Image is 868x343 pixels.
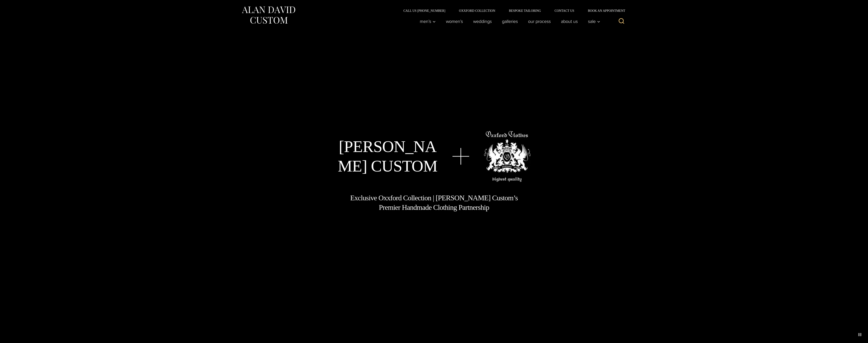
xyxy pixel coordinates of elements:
a: Contact Us [548,9,581,12]
span: Sale [588,19,600,24]
h1: [PERSON_NAME] Custom [337,137,438,176]
a: Women’s [441,17,468,26]
img: oxxford clothes, highest quality [484,131,531,182]
a: Book an Appointment [581,9,627,12]
span: Men’s [420,19,436,24]
a: Bespoke Tailoring [502,9,548,12]
button: pause animated background image [856,331,863,338]
nav: Primary Navigation [415,17,602,26]
a: Oxxford Collection [452,9,502,12]
a: Our Process [523,17,556,26]
h1: Exclusive Oxxford Collection | [PERSON_NAME] Custom’s Premier Handmade Clothing Partnership [350,193,518,212]
a: weddings [468,17,497,26]
img: Alan David Custom [241,5,296,25]
a: About Us [556,17,583,26]
a: Call Us [PHONE_NUMBER] [397,9,452,12]
nav: Secondary Navigation [397,9,627,12]
button: View Search Form [616,16,627,27]
a: Galleries [497,17,523,26]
